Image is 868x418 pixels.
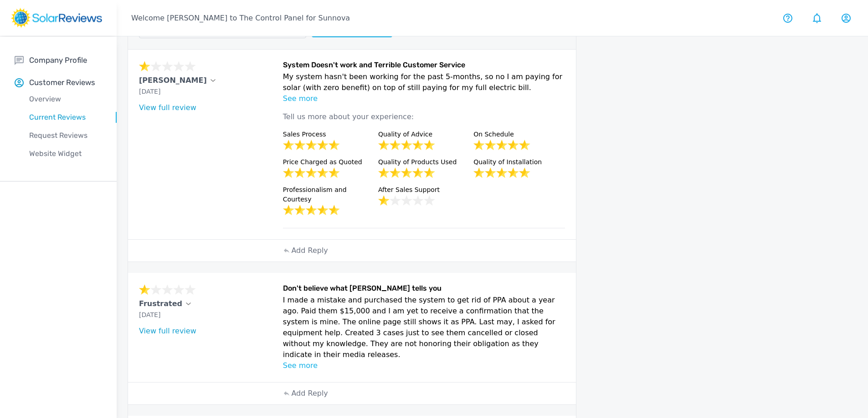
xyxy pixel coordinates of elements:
p: Company Profile [29,55,87,66]
a: Overview [15,90,117,108]
p: I made a mistake and purchased the system to get rid of PPA about a year ago. Paid them $15,000 a... [283,295,565,360]
p: Current Reviews [15,112,117,123]
p: Website Widget [15,148,117,159]
p: Add Reply [291,245,328,256]
h6: Don't believe what [PERSON_NAME] tells you [283,284,565,295]
p: Request Reviews [15,130,117,141]
p: Sales Process [283,130,375,139]
p: My system hasn't been working for the past 5-months, so no I am paying for solar (with zero benef... [283,71,565,93]
p: Quality of Installation [473,157,565,167]
p: On Schedule [473,130,565,139]
p: After Sales Support [378,185,470,195]
p: Customer Reviews [29,77,95,88]
a: View full review [139,327,196,335]
p: Tell us more about your experience: [283,104,565,130]
p: Professionalism and Courtesy [283,185,375,204]
p: Welcome [PERSON_NAME] to The Control Panel for Sunnova [131,13,350,24]
a: Website Widget [15,145,117,163]
p: [PERSON_NAME] [139,75,207,86]
span: [DATE] [139,311,160,318]
a: Request Reviews [15,126,117,145]
span: [DATE] [139,88,160,95]
p: Frustrated [139,298,182,309]
a: View full review [139,103,196,112]
p: See more [283,93,565,104]
p: Quality of Products Used [378,157,470,167]
p: Quality of Advice [378,130,470,139]
p: Add Reply [291,388,328,399]
a: Current Reviews [15,108,117,126]
p: Price Charged as Quoted [283,157,375,167]
p: See more [283,360,565,371]
p: Overview [15,94,117,105]
h6: System Doesn't work and Terrible Customer Service [283,60,565,71]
